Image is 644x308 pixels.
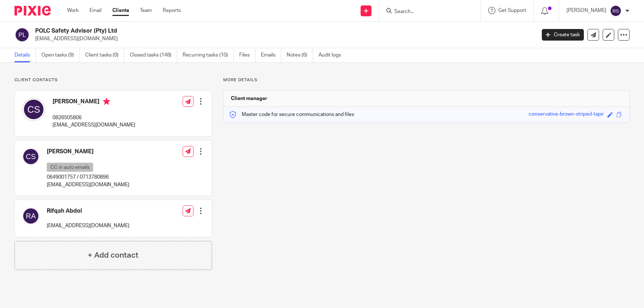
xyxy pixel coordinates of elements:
[14,27,30,42] img: svg%3E
[88,250,138,261] h4: + Add contact
[53,98,135,107] h4: [PERSON_NAME]
[47,207,129,215] h4: Rifqah Abdol
[53,114,135,121] p: 0826505806
[85,48,124,62] a: Client tasks (0)
[223,77,630,83] p: More details
[319,48,346,62] a: Audit logs
[607,112,613,117] span: Edit code
[22,207,40,225] img: svg%3E
[587,29,599,41] a: Send new email
[35,35,531,42] p: [EMAIL_ADDRESS][DOMAIN_NAME]
[542,29,584,41] a: Create task
[229,111,354,118] p: Master code for secure communications and files
[22,98,45,121] img: svg%3E
[529,111,604,119] div: conservative-brown-striped-tapir
[183,48,234,62] a: Recurring tasks (10)
[566,7,606,14] p: [PERSON_NAME]
[41,48,80,62] a: Open tasks (9)
[610,5,622,17] img: svg%3E
[616,112,622,117] span: Copy to clipboard
[22,148,40,165] img: svg%3E
[130,48,177,62] a: Closed tasks (148)
[47,174,129,181] p: 0649001757 / 0713780896
[14,77,212,83] p: Client contacts
[103,98,110,105] i: Primary
[47,181,129,188] p: [EMAIL_ADDRESS][DOMAIN_NAME]
[394,9,459,15] input: Search
[53,121,135,129] p: [EMAIL_ADDRESS][DOMAIN_NAME]
[603,29,614,41] a: Edit client
[231,95,267,102] h3: Client manager
[35,27,432,35] h2: POLC Safety Advisor (Pty) Ltd
[47,163,93,172] p: CC in auto emails
[14,6,51,16] img: Pixie
[239,48,255,62] a: Files
[90,7,101,14] a: Email
[287,48,313,62] a: Notes (6)
[47,222,129,229] p: [EMAIL_ADDRESS][DOMAIN_NAME]
[14,48,36,62] a: Details
[140,7,152,14] a: Team
[261,48,281,62] a: Emails
[498,8,526,13] span: Get Support
[67,7,79,14] a: Work
[112,7,129,14] a: Clients
[47,148,129,155] h4: [PERSON_NAME]
[163,7,181,14] a: Reports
